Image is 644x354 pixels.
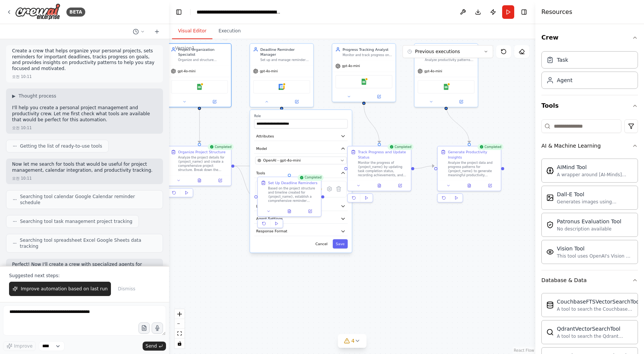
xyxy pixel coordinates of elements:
[12,262,157,279] p: Perfect! Now I'll create a crew with specialized agents for different aspects of personal project...
[254,131,348,141] button: Attributes
[546,167,554,174] img: AIMindTool
[256,229,287,234] span: Response Format
[557,172,633,178] div: A wrapper around [AI-Minds]([URL][DOMAIN_NAME]). Useful for when you need answers to questions fr...
[260,69,278,73] span: gpt-4o-mini
[541,95,638,116] button: Tools
[444,105,472,143] g: Edge from 011160f4-6c26-41c2-ad98-8cba9283525b to 4b5e3764-5aeb-4542-8670-4f35262ff45c
[12,125,32,131] div: 오전 10:11
[207,144,234,150] div: Completed
[146,343,157,349] span: Send
[546,301,554,309] img: CouchbaseFTSVectorSearchTool
[514,348,534,352] a: React Flow attribution
[175,45,195,51] div: Version 1
[175,309,184,348] div: React Flow controls
[557,325,633,333] div: QdrantVectorSearchTool
[358,161,408,177] div: Monitor the progress of {project_name} by updating task completion status, recording achievements...
[424,69,443,73] span: gpt-4o-mini
[254,114,348,118] label: Role
[20,194,157,206] span: Searching tool calendar Google Calendar reminder schedule
[343,53,392,57] div: Monitor and track progress on project goals for {project_name}, update completion status, and mai...
[342,64,360,68] span: gpt-4o-mini
[151,27,163,36] button: Start a new chat
[178,156,228,172] div: Analyze the project details for {project_name} and create a comprehensive project structure. Brea...
[20,218,132,224] span: Searching tool task management project tracking
[175,339,184,348] button: toggle interactivity
[200,99,229,105] button: Open in side panel
[369,183,390,189] button: View output
[458,183,480,189] button: View output
[256,134,274,139] span: Attributes
[347,146,411,204] div: CompletedTrack Progress and Update StatusMonitor the progress of {project_name} by updating task ...
[3,341,36,351] button: Improve
[167,43,231,107] div: Project Organization SpecialistOrganize and structure personal projects by creating clear project...
[138,322,150,334] button: Upload files
[351,337,355,345] span: 4
[278,84,284,90] img: Google Calendar
[175,329,184,339] button: fit view
[12,105,157,123] p: I'll help you create a personal project management and productivity crew. Let me first check what...
[256,146,267,151] span: Model
[254,214,348,223] button: Agent Settings
[21,286,108,292] span: Improve automation based on last run
[343,47,392,52] div: Progress Tracking Analyst
[425,58,475,62] div: Analyze productivity patterns and project data for {project_name} to provide actionable insights ...
[557,56,568,64] div: Task
[118,286,135,292] span: Dismiss
[481,183,499,189] button: Open in side panel
[557,226,621,232] div: No description available
[130,27,148,36] button: Switch to previous chat
[260,47,310,57] div: Deadline Reminder Manager
[178,58,228,62] div: Organize and structure personal projects by creating clear project outlines, breaking down tasks ...
[414,163,434,171] g: Edge from ae41a38a-90ea-415c-a8b4-8d99966c92c4 to 4b5e3764-5aeb-4542-8670-4f35262ff45c
[152,322,163,334] button: Click to speak your automation idea
[541,8,572,17] h4: Resources
[278,208,300,214] button: View output
[447,99,476,105] button: Open in side panel
[358,150,408,160] div: Track Progress and Update Status
[12,93,56,99] button: ▶Thought process
[334,184,343,194] button: Delete tool
[197,8,281,16] nav: breadcrumb
[66,8,85,17] div: BETA
[234,163,254,199] g: Edge from e41f658e-99f5-4098-8764-d68abcee5ddf to 98dd396c-c97c-4393-bf61-472446c410ba
[212,23,247,39] button: Execution
[361,79,367,85] img: Google Sheets
[546,221,554,229] img: PatronusEvalTool
[172,23,212,39] button: Visual Editor
[211,177,229,183] button: Open in side panel
[15,3,60,20] img: Logo
[263,158,301,163] span: OpenAI - gpt-4o-mini
[546,328,554,336] img: QdrantVectorSearchTool
[254,201,348,211] button: LLM Settings
[249,43,314,107] div: Deadline Reminder ManagerSet up and manage reminders for important project deadlines and mileston...
[541,48,638,95] div: Crew
[254,168,348,178] button: Tools
[333,239,348,249] button: Save
[541,270,638,290] button: Database & Data
[12,162,157,173] p: Now let me search for tools that would be useful for project management, calendar integration, an...
[9,282,111,296] button: Improve automation based on last run
[12,74,32,79] div: 오전 10:11
[557,199,633,205] div: Generates images using OpenAI's Dall-E model.
[20,237,157,249] span: Searching tool spreadsheet Excel Google Sheets data tracking
[9,273,160,279] p: Suggested next steps:
[557,218,621,225] div: Patronus Evaluation Tool
[557,306,641,312] div: A tool to search the Couchbase database for relevant information on internal documents.
[12,93,15,99] span: ▶
[332,43,396,102] div: Progress Tracking AnalystMonitor and track progress on project goals for {project_name}, update c...
[256,204,279,209] span: LLM Settings
[175,309,184,319] button: zoom in
[415,49,460,55] span: Previous executions
[20,143,102,149] span: Getting the list of ready-to-use tools
[443,84,449,90] img: Google Sheets
[260,58,310,62] div: Set up and manage reminders for important project deadlines and milestones for {project_name}. Cr...
[391,183,409,189] button: Open in side panel
[197,105,202,143] g: Edge from 383aeefe-64f7-43b3-b7a9-2cf0fa9b3220 to e41f658e-99f5-4098-8764-d68abcee5ddf
[178,150,226,155] div: Organize Project Structure
[437,146,501,204] div: CompletedGenerate Productivity InsightsAnalyze the project data and progress patterns for {projec...
[541,142,601,150] div: AI & Machine Learning
[268,180,317,186] div: Set Up Deadline Reminders
[387,144,413,150] div: Completed
[256,171,265,176] span: Tools
[220,30,230,40] button: Delete node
